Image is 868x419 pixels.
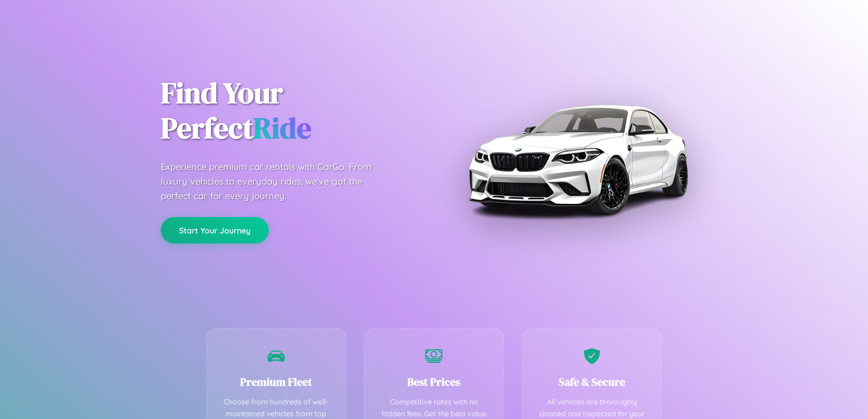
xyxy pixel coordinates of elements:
[161,217,269,243] button: Start Your Journey
[464,46,692,274] img: Premium BMW car rental vehicle
[161,76,421,146] h1: Find Your Perfect
[253,108,311,148] span: Ride
[161,160,389,203] p: Experience premium car rentals with CarGo. From luxury vehicles to everyday rides, we've got the ...
[536,374,648,389] h3: Safe & Secure
[378,374,490,389] h3: Best Prices
[221,374,332,389] h3: Premium Fleet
